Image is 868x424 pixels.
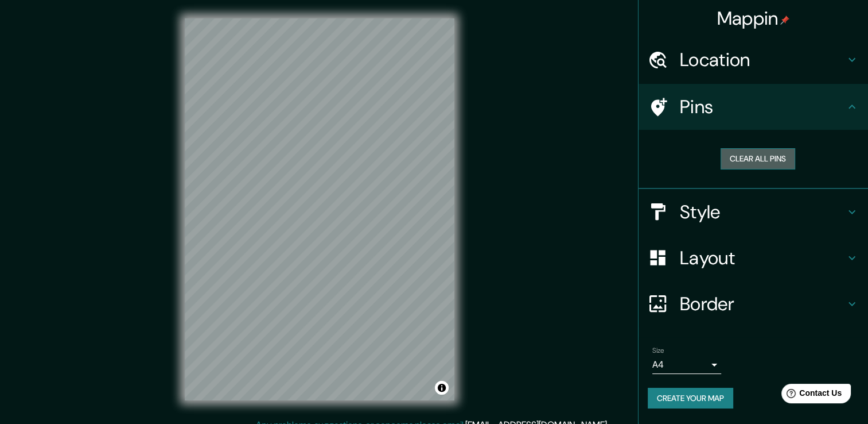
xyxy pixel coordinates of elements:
h4: Border [680,292,845,315]
button: Create your map [648,388,733,409]
button: Clear all pins [721,148,795,169]
iframe: Help widget launcher [766,379,855,411]
label: Size [652,345,664,355]
img: pin-icon.png [780,16,789,25]
div: Style [639,189,868,235]
button: Toggle attribution [435,381,449,395]
div: Border [639,281,868,327]
h4: Pins [680,95,845,118]
div: Pins [639,84,868,130]
div: Location [639,37,868,83]
h4: Mappin [717,7,790,30]
h4: Location [680,48,845,71]
div: A4 [652,356,721,374]
canvas: Map [185,18,454,400]
h4: Layout [680,246,845,269]
div: Layout [639,235,868,281]
h4: Style [680,201,845,223]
